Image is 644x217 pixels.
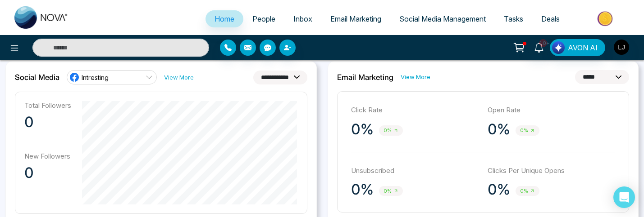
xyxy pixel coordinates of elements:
[390,10,495,27] a: Social Media Management
[541,14,560,23] span: Deals
[399,14,486,23] span: Social Media Management
[321,10,390,27] a: Email Marketing
[552,41,565,54] img: Lead Flow
[488,181,510,199] p: 0%
[24,101,71,110] p: Total Followers
[401,73,430,81] a: View More
[252,14,275,23] span: People
[293,14,312,23] span: Inbox
[351,120,374,138] p: 0%
[351,105,479,115] p: Click Rate
[528,39,550,55] a: 10+
[516,125,539,136] span: 0%
[488,120,510,138] p: 0%
[24,113,71,131] p: 0
[337,73,393,82] h2: Email Marketing
[351,181,374,199] p: 0%
[488,105,615,115] p: Open Rate
[330,14,381,23] span: Email Marketing
[14,6,69,29] img: Nova CRM Logo
[351,166,479,176] p: Unsubscribed
[488,166,615,176] p: Clicks Per Unique Opens
[504,14,523,23] span: Tasks
[573,9,639,29] img: Market-place.gif
[24,164,71,182] p: 0
[539,39,547,47] span: 10+
[379,125,403,136] span: 0%
[164,73,194,82] a: View More
[550,39,605,56] button: AVON AI
[379,186,403,196] span: 0%
[206,10,243,27] a: Home
[614,40,629,55] img: User Avatar
[613,186,635,208] div: Open Intercom Messenger
[284,10,321,27] a: Inbox
[243,10,284,27] a: People
[215,14,234,23] span: Home
[15,73,59,82] h2: Social Media
[495,10,532,27] a: Tasks
[532,10,569,27] a: Deals
[516,186,539,196] span: 0%
[82,73,109,82] span: Intresting
[568,42,598,53] span: AVON AI
[24,152,71,160] p: New Followers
